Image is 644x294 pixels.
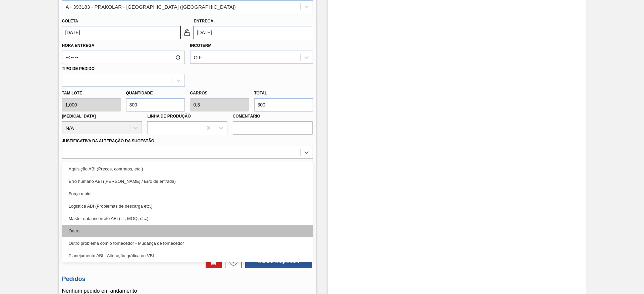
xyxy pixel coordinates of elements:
[62,200,313,212] div: Logística ABI (Problemas de descarga etc.)
[233,112,313,121] label: Comentário
[62,66,95,71] label: Tipo de pedido
[62,114,96,119] label: [MEDICAL_DATA]
[62,175,313,188] div: Erro humano ABI ([PERSON_NAME] / Erro de entrada)
[147,114,191,119] label: Linha de Produção
[194,26,312,39] input: dd/mm/yyyy
[62,237,313,249] div: Outro problema com o fornecedor - Mudança de fornecedor
[194,19,214,23] label: Entrega
[62,288,313,294] p: Nenhum pedido em andamento
[190,43,212,48] label: Incoterm
[62,163,313,175] div: Aquisição ABI (Preços, contratos, etc.)
[62,276,313,283] h3: Pedidos
[190,91,208,95] label: Carros
[183,28,191,36] img: locked
[62,249,313,262] div: Planejamento ABI - Alteração gráfica ou VBI
[180,26,194,39] button: locked
[254,91,267,95] label: Total
[62,19,78,23] label: Coleta
[62,139,155,143] label: Justificativa da Alteração da Sugestão
[194,55,202,60] div: CIF
[62,88,121,98] label: Tam lote
[66,4,236,9] div: A - 393183 - PRAKOLAR - [GEOGRAPHIC_DATA] ([GEOGRAPHIC_DATA])
[62,225,313,237] div: Outro
[126,91,153,95] label: Quantidade
[62,188,313,200] div: Força maior
[62,212,313,225] div: Master data incorreto ABI (LT, MOQ, etc.)
[62,160,313,170] label: Observações
[62,26,180,39] input: dd/mm/yyyy
[62,41,185,51] label: Hora Entrega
